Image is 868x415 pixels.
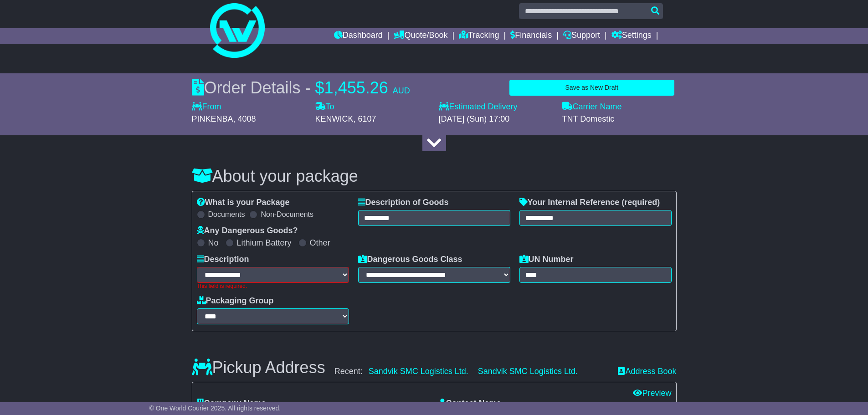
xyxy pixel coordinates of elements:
[633,389,671,398] a: Preview
[334,28,383,44] a: Dashboard
[315,114,354,123] span: KENWICK
[233,114,256,123] span: , 4008
[439,399,501,409] label: Contact Name
[208,210,245,219] label: Documents
[618,367,676,377] a: Address Book
[459,28,499,44] a: Tracking
[192,359,325,377] h3: Pickup Address
[192,114,233,123] span: PINKENBA
[197,399,266,409] label: Company Name
[439,114,553,124] div: [DATE] (Sun) 17:00
[358,255,462,265] label: Dangerous Goods Class
[519,255,574,265] label: UN Number
[197,296,274,306] label: Packaging Group
[562,102,622,112] label: Carrier Name
[358,198,449,208] label: Description of Goods
[324,78,388,97] span: 1,455.26
[519,198,660,208] label: Your Internal Reference (required)
[354,114,376,123] span: , 6107
[237,238,292,248] label: Lithium Battery
[394,28,447,44] a: Quote/Book
[192,102,221,112] label: From
[334,367,609,377] div: Recent:
[261,210,313,219] label: Non-Documents
[197,283,349,289] div: This field is required.
[197,198,290,208] label: What is your Package
[563,28,600,44] a: Support
[310,238,330,248] label: Other
[611,28,652,44] a: Settings
[197,226,298,236] label: Any Dangerous Goods?
[439,102,553,112] label: Estimated Delivery
[369,367,468,376] a: Sandvik SMC Logistics Ltd.
[192,167,677,185] h3: About your package
[393,86,410,95] span: AUD
[315,102,334,112] label: To
[509,80,674,96] button: Save as New Draft
[510,28,552,44] a: Financials
[192,78,410,97] div: Order Details -
[208,238,219,248] label: No
[315,78,324,97] span: $
[562,114,677,124] div: TNT Domestic
[149,405,281,412] span: © One World Courier 2025. All rights reserved.
[197,255,249,265] label: Description
[478,367,578,376] a: Sandvik SMC Logistics Ltd.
